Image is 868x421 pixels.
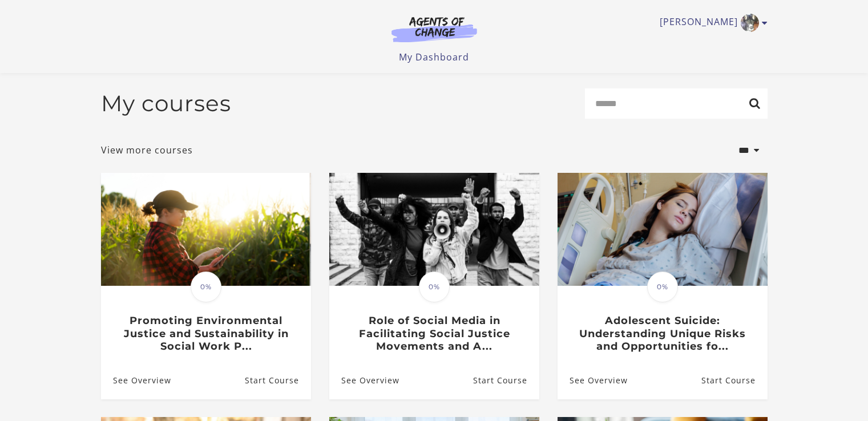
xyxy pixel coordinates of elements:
[399,51,469,63] a: My Dashboard
[244,362,310,399] a: Promoting Environmental Justice and Sustainability in Social Work P...: Resume Course
[473,362,539,399] a: Role of Social Media in Facilitating Social Justice Movements and A...: Resume Course
[660,14,762,32] a: Toggle menu
[341,314,527,353] h3: Role of Social Media in Facilitating Social Justice Movements and A...
[419,272,450,302] span: 0%
[380,16,489,42] img: Agents of Change Logo
[191,272,221,302] span: 0%
[647,272,678,302] span: 0%
[558,362,628,399] a: Adolescent Suicide: Understanding Unique Risks and Opportunities fo...: See Overview
[570,314,755,353] h3: Adolescent Suicide: Understanding Unique Risks and Opportunities fo...
[113,314,298,353] h3: Promoting Environmental Justice and Sustainability in Social Work P...
[101,90,231,117] h2: My courses
[101,143,193,157] a: View more courses
[329,362,399,399] a: Role of Social Media in Facilitating Social Justice Movements and A...: See Overview
[101,362,171,399] a: Promoting Environmental Justice and Sustainability in Social Work P...: See Overview
[701,362,767,399] a: Adolescent Suicide: Understanding Unique Risks and Opportunities fo...: Resume Course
